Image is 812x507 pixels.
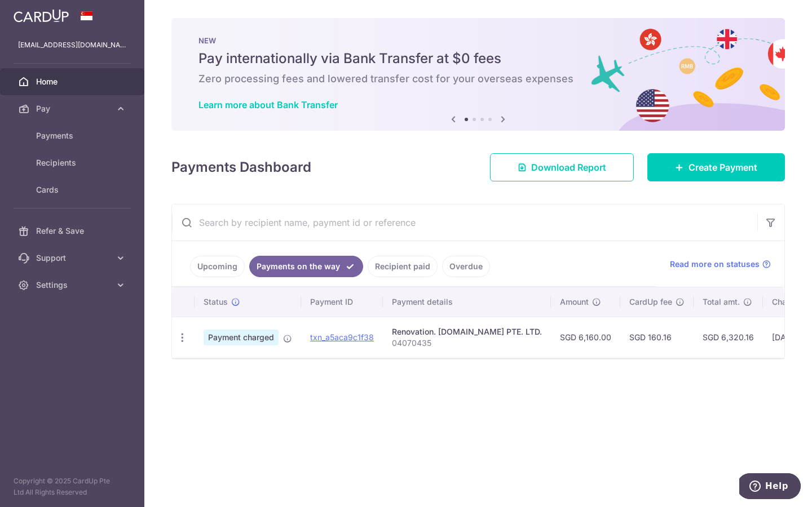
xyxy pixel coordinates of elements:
[392,337,542,349] p: 04070435
[14,9,69,23] img: CardUp
[620,317,694,358] td: SGD 160.16
[301,287,383,317] th: Payment ID
[442,256,490,277] a: Overdue
[171,157,311,177] h4: Payments Dashboard
[36,184,111,195] span: Cards
[36,157,111,168] span: Recipients
[190,256,245,277] a: Upcoming
[198,99,338,110] a: Learn more about Bank Transfer
[670,259,771,270] a: Read more on statuses
[36,76,111,87] span: Home
[310,332,374,342] a: txn_a5aca9c1f38
[629,296,672,308] span: CardUp fee
[36,279,111,291] span: Settings
[26,8,49,18] span: Help
[647,153,785,181] a: Create Payment
[171,18,785,131] img: Bank transfer banner
[368,256,438,277] a: Recipient paid
[392,326,542,337] div: Renovation. [DOMAIN_NAME] PTE. LTD.
[204,330,279,345] span: Payment charged
[18,39,126,51] p: [EMAIL_ADDRESS][DOMAIN_NAME]
[739,473,801,501] iframe: Opens a widget where you can find more information
[172,204,757,241] input: Search by recipient name, payment id or reference
[531,161,606,174] span: Download Report
[703,296,740,308] span: Total amt.
[36,225,111,237] span: Refer & Save
[670,259,760,270] span: Read more on statuses
[204,296,228,308] span: Status
[198,72,758,86] h6: Zero processing fees and lowered transfer cost for your overseas expenses
[560,296,589,308] span: Amount
[36,252,111,264] span: Support
[694,317,763,358] td: SGD 6,320.16
[36,130,111,141] span: Payments
[689,161,757,174] span: Create Payment
[490,153,634,181] a: Download Report
[383,287,551,317] th: Payment details
[249,256,363,277] a: Payments on the way
[198,50,758,68] h5: Pay internationally via Bank Transfer at $0 fees
[36,103,111,114] span: Pay
[551,317,620,358] td: SGD 6,160.00
[198,36,758,45] p: NEW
